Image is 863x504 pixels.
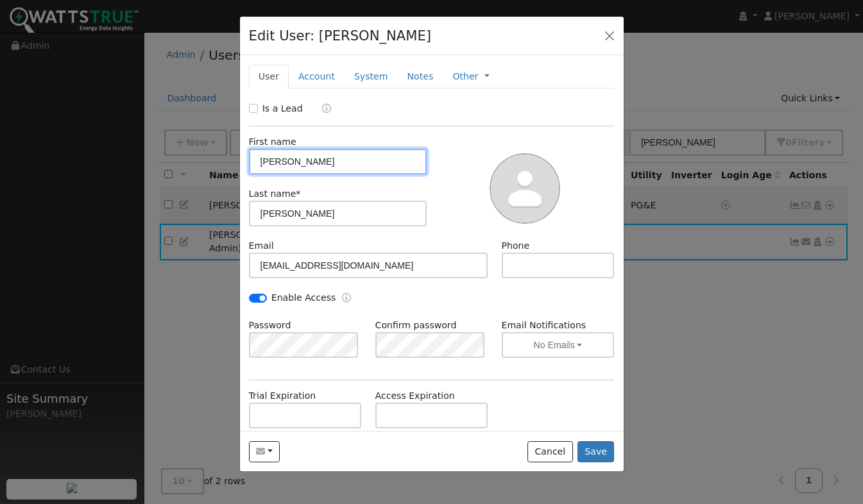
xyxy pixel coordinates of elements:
button: justinfellenz@solcorepower.com [249,441,280,463]
a: User [249,65,289,88]
button: Save [577,441,615,463]
button: No Emails [502,332,615,358]
label: Email Notifications [502,319,615,332]
h4: Edit User: [PERSON_NAME] [249,26,432,46]
button: Cancel [527,441,573,463]
a: Lead [312,102,331,117]
label: Phone [502,239,530,253]
label: Trial Expiration [249,389,316,403]
a: Enable Access [342,291,351,306]
label: Email [249,239,274,253]
label: Confirm password [375,319,457,332]
a: Other [452,70,478,83]
a: Account [289,65,345,88]
label: First name [249,135,296,149]
label: Access Expiration [375,389,455,403]
label: Is a Lead [262,102,303,115]
label: Last name [249,187,301,201]
input: Is a Lead [249,104,258,113]
a: System [345,65,398,88]
label: Password [249,319,291,332]
span: Required [296,189,300,199]
a: Notes [397,65,443,88]
label: Enable Access [271,291,336,305]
